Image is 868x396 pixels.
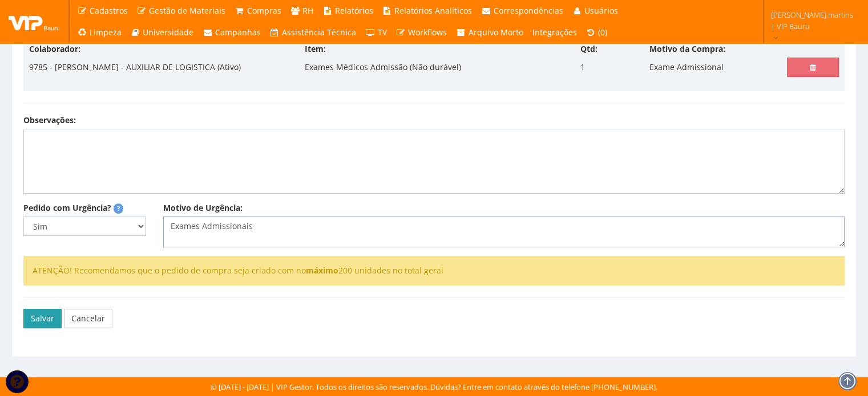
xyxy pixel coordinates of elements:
span: Assistência Técnica [282,27,356,38]
strong: máximo [306,265,338,276]
span: Gestão de Materiais [149,5,225,16]
span: Cadastros [90,5,128,16]
p: Exames Médicos Admissão (Não durável) [305,58,461,77]
span: Correspondências [494,5,563,16]
label: Item: [305,43,326,55]
span: TV [378,27,387,38]
label: Motivo de Urgência: [163,202,243,214]
button: Salvar [23,309,62,328]
span: Arquivo Morto [469,27,523,38]
span: Workflows [408,27,447,38]
p: 1 [580,58,585,77]
a: (0) [582,22,612,43]
span: Universidade [143,27,193,38]
a: Integrações [528,22,582,43]
label: Qtd: [580,43,597,55]
a: TV [361,22,391,43]
img: logo [9,13,60,30]
span: RH [302,5,313,16]
span: Integrações [532,27,577,38]
a: Assistência Técnica [265,22,361,43]
a: Cancelar [64,309,112,328]
li: ATENÇÃO! Recomendamos que o pedido de compra seja criado com no 200 unidades no total geral [33,265,835,276]
span: [PERSON_NAME].martins | VIP Bauru [771,9,853,32]
span: (0) [598,27,607,38]
div: © [DATE] - [DATE] | VIP Gestor. Todos os direitos são reservados. Dúvidas? Entre em contato atrav... [211,382,657,393]
span: Compras [247,5,281,16]
span: Usuários [584,5,618,16]
a: Workflows [391,22,452,43]
label: Observações: [23,115,76,126]
p: Exame Admissional [649,58,724,77]
p: 9785 - [PERSON_NAME] - AUXILIAR DE LOGISTICA (Ativo) [29,58,241,77]
label: Pedido com Urgência? [23,202,111,214]
span: Pedidos marcados como urgentes serão destacados com uma tarja vermelha e terão seu motivo de urgê... [114,203,123,214]
a: Limpeza [72,22,126,43]
a: Arquivo Morto [451,22,528,43]
label: Colaborador: [29,43,80,55]
a: Campanhas [198,22,265,43]
a: Universidade [126,22,199,43]
strong: ? [117,204,120,213]
span: Relatórios Analíticos [394,5,472,16]
label: Motivo da Compra: [649,43,725,55]
span: Relatórios [335,5,373,16]
span: Campanhas [215,27,261,38]
span: Limpeza [90,27,122,38]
